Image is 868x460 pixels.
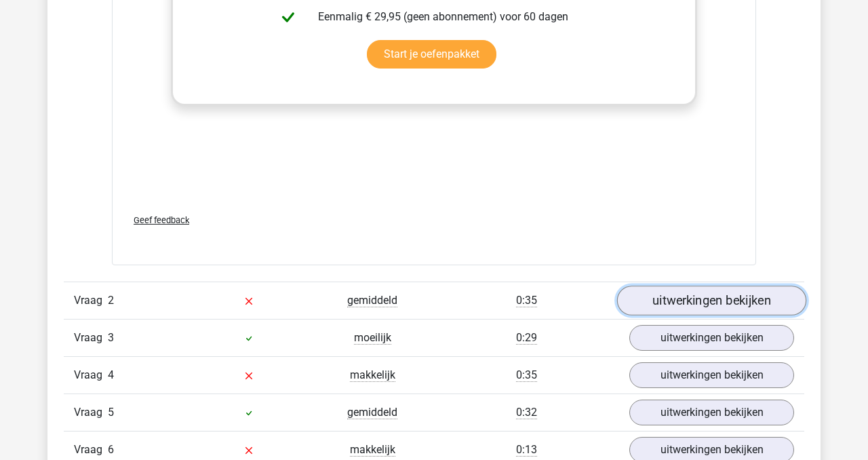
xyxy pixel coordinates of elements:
[74,367,108,383] span: Vraag
[354,331,391,345] span: moeilijk
[74,292,108,309] span: Vraag
[516,406,537,419] span: 0:32
[629,362,794,388] a: uitwerkingen bekijken
[350,368,395,382] span: makkelijk
[516,331,537,345] span: 0:29
[516,368,537,382] span: 0:35
[347,294,397,307] span: gemiddeld
[629,400,794,425] a: uitwerkingen bekijken
[108,443,114,456] span: 6
[108,294,114,307] span: 2
[516,443,537,457] span: 0:13
[108,406,114,419] span: 5
[134,215,189,225] span: Geef feedback
[347,406,397,419] span: gemiddeld
[74,330,108,346] span: Vraag
[617,286,806,316] a: uitwerkingen bekijken
[629,325,794,351] a: uitwerkingen bekijken
[108,331,114,344] span: 3
[350,443,395,457] span: makkelijk
[516,294,537,307] span: 0:35
[367,40,496,69] a: Start je oefenpakket
[74,442,108,458] span: Vraag
[74,404,108,421] span: Vraag
[108,368,114,381] span: 4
